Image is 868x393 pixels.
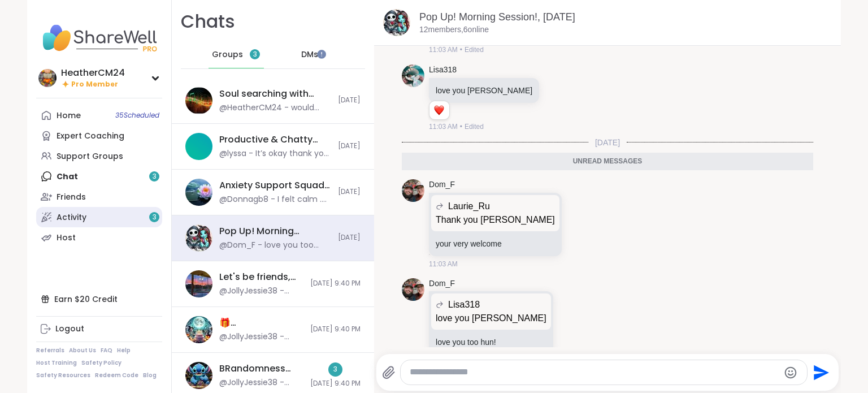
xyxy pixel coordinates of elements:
p: 12 members, 6 online [419,24,489,36]
div: HeatherCM24 [61,67,125,79]
div: Support Groups [57,151,123,162]
div: Activity [57,212,86,223]
div: @Donnagb8 - I felt calm . Thanyou beautiful meditation. [219,194,331,205]
div: Unread messages [402,153,813,171]
p: Thank you [PERSON_NAME] [436,213,555,227]
img: Anxiety Support Squad- Living with Health Issues, Oct 13 [185,179,212,206]
span: [DATE] [338,187,361,197]
div: Let's be friends, [DATE] [219,271,303,283]
button: Emoji picker [784,366,797,379]
div: @JollyJessie38 - [DOMAIN_NAME][URL] , this is the correct link [219,286,303,297]
span: 11:03 AM [429,45,458,55]
span: [DATE] [588,137,627,148]
a: Home35Scheduled [36,105,162,126]
img: Let's be friends, Oct 12 [185,270,212,297]
span: [DATE] [338,233,361,243]
span: [DATE] 9:40 PM [310,279,361,288]
div: Friends [57,192,86,203]
textarea: Type your message [410,366,779,378]
span: [DATE] [338,96,361,105]
div: @JollyJessie38 - [DOMAIN_NAME][URL] , this is the correct link [219,377,303,388]
img: HeatherCM24 [38,69,57,87]
a: Host [36,227,162,248]
a: Dom_F [429,179,455,191]
a: Friends [36,187,162,207]
a: Redeem Code [95,372,138,379]
span: [DATE] 9:40 PM [310,379,361,388]
img: BRandomness Unstable Connection Open Forum, Oct 12 [185,362,212,389]
div: Expert Coaching [57,131,124,142]
span: • [460,122,462,132]
span: • [460,45,462,55]
div: Pop Up! Morning Session!, [DATE] [219,225,331,237]
p: love you [PERSON_NAME] [436,85,532,96]
span: Pro Member [71,80,118,89]
a: Host Training [36,359,77,367]
span: [DATE] 9:40 PM [310,325,361,334]
div: Logout [55,323,84,335]
div: Soul searching with music -Special topic edition! , [DATE] [219,88,331,100]
a: About Us [69,347,96,355]
span: Laurie_Ru [448,200,490,213]
a: Lisa318 [429,64,457,76]
a: Safety Policy [81,359,121,367]
button: Reactions: love [433,106,445,115]
div: @JollyJessie38 - [DOMAIN_NAME][URL] , this is the correct link [219,331,303,343]
img: https://sharewell-space-live.sfo3.digitaloceanspaces.com/user-generated/163e23ad-2f0f-45ec-89bf-7... [402,179,424,202]
p: love you [PERSON_NAME] [436,312,546,325]
span: Groups [212,49,243,61]
img: 🎁 Lynette’s Spooktacular Birthday Party 🎃 , Oct 11 [185,316,212,343]
div: @Dom_F - love you too hun! [219,240,331,251]
img: Productive & Chatty Body Doubling Pt3, Oct 13 [185,133,212,160]
img: https://sharewell-space-live.sfo3.digitaloceanspaces.com/user-generated/94f9971b-ca6f-4186-bcd3-a... [402,64,424,87]
a: Logout [36,319,162,339]
span: [DATE] [338,141,361,151]
a: Referrals [36,347,64,355]
div: Earn $20 Credit [36,289,162,309]
a: Support Groups [36,146,162,166]
a: Expert Coaching [36,126,162,146]
h1: Chats [181,9,235,34]
img: Soul searching with music -Special topic edition! , Oct 13 [185,87,212,114]
img: Pop Up! Morning Session!, Oct 13 [383,9,410,36]
span: 3 [153,213,157,222]
p: your very welcome [436,238,555,249]
a: Help [117,347,131,355]
button: Send [808,360,833,385]
span: Edited [465,122,484,132]
a: Dom_F [429,278,455,290]
span: 11:03 AM [429,122,458,132]
a: Blog [143,372,157,379]
div: BRandomness Unstable Connection Open Forum, [DATE] [219,362,303,375]
p: love you too hun! [436,336,546,348]
div: 🎁 [PERSON_NAME]’s Spooktacular Birthday Party 🎃 , [DATE] [219,317,303,329]
div: Home [57,110,81,122]
span: Lisa318 [448,298,480,312]
img: https://sharewell-space-live.sfo3.digitaloceanspaces.com/user-generated/163e23ad-2f0f-45ec-89bf-7... [402,278,424,301]
div: Anxiety Support Squad- Living with Health Issues, [DATE] [219,179,331,192]
div: @lyssa - It’s okay thank you tho ! [219,148,331,159]
span: 3 [253,50,257,59]
img: ShareWell Nav Logo [36,18,162,58]
img: Pop Up! Morning Session!, Oct 13 [185,224,212,252]
iframe: Spotlight [317,50,326,59]
a: Safety Resources [36,372,90,379]
div: Host [57,232,76,244]
a: Activity3 [36,207,162,227]
span: DMs [301,49,318,61]
div: Reaction list [429,101,449,119]
a: FAQ [101,347,112,355]
span: 11:03 AM [429,259,458,269]
div: Productive & Chatty Body Doubling Pt3, [DATE] [219,133,331,146]
a: Pop Up! Morning Session!, [DATE] [419,11,575,23]
span: 35 Scheduled [115,111,159,120]
span: Edited [465,45,484,55]
div: 3 [328,362,342,377]
div: @HeatherCM24 - would someone like to pick a number between 1 and 20? for the next topic session? ... [219,102,331,114]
